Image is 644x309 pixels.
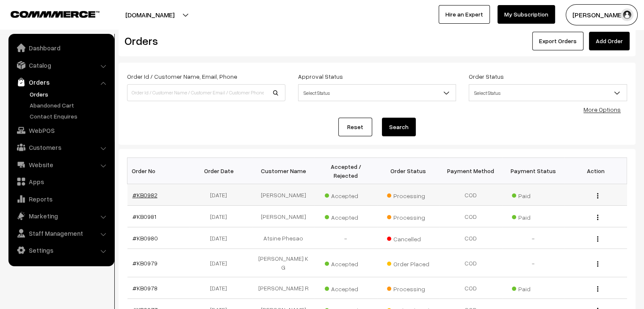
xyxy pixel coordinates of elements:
td: - [502,249,565,277]
td: Atsine Phesao [252,227,315,249]
span: Select Status [299,86,456,100]
span: Accepted [325,211,367,222]
a: WebPOS [11,123,111,138]
img: tab_keywords_by_traffic_grey.svg [84,49,91,56]
span: Order Placed [387,257,429,268]
th: Order Status [377,158,440,184]
button: [PERSON_NAME]… [566,4,638,25]
span: Accepted [325,282,367,293]
label: Approval Status [298,72,343,81]
th: Order No [127,158,190,184]
th: Action [564,158,627,184]
td: [DATE] [190,249,252,277]
span: Cancelled [387,232,429,243]
a: Dashboard [11,40,111,55]
td: [PERSON_NAME] [252,184,315,206]
td: [DATE] [190,206,252,227]
th: Payment Method [439,158,502,184]
span: Processing [387,211,429,222]
button: Search [382,118,416,136]
span: Paid [512,211,554,222]
a: Orders [11,74,111,90]
span: Processing [387,282,429,293]
th: Accepted / Rejected [315,158,377,184]
a: #KB0978 [133,284,158,292]
td: - [315,227,377,249]
span: Accepted [325,257,367,268]
a: Hire an Expert [439,5,490,24]
span: Select Status [469,84,627,101]
span: Paid [512,189,554,200]
img: Menu [597,261,598,267]
div: v 4.0.24 [24,14,41,20]
button: Export Orders [532,32,583,50]
img: tab_domain_overview_orange.svg [23,49,30,56]
a: Reset [338,118,372,136]
a: #KB0981 [133,213,156,220]
h2: Orders [124,34,285,47]
span: Processing [387,189,429,200]
a: Orders [28,90,111,99]
a: More Options [583,106,621,113]
img: Menu [597,236,598,242]
a: Apps [11,174,111,189]
div: Domain Overview [32,50,76,55]
span: Select Status [469,86,627,100]
img: user [621,8,633,21]
label: Order Id / Customer Name, Email, Phone [127,72,237,81]
span: Accepted [325,189,367,200]
a: #KB0982 [133,191,158,199]
a: Staff Management [11,226,111,241]
input: Order Id / Customer Name / Customer Email / Customer Phone [127,84,285,101]
a: Contact Enquires [28,112,111,121]
a: #KB0979 [133,259,158,267]
label: Order Status [469,72,504,81]
td: - [502,227,565,249]
td: COD [439,184,502,206]
td: COD [439,227,502,249]
td: COD [439,206,502,227]
a: Reports [11,191,111,207]
a: #KB0980 [133,235,158,242]
img: Menu [597,286,598,292]
button: [DOMAIN_NAME] [96,4,204,25]
th: Order Date [190,158,252,184]
a: COMMMERCE [11,8,85,19]
div: Keywords by Traffic [94,50,143,55]
a: Customers [11,140,111,155]
td: COD [439,277,502,299]
a: Settings [11,243,111,258]
td: [PERSON_NAME] R [252,277,315,299]
img: Menu [597,193,598,199]
td: [DATE] [190,227,252,249]
span: Paid [512,282,554,293]
a: Abandoned Cart [28,101,111,110]
a: Catalog [11,58,111,73]
a: My Subscription [498,5,555,24]
td: [DATE] [190,184,252,206]
th: Customer Name [252,158,315,184]
img: COMMMERCE [11,11,100,17]
td: [PERSON_NAME] K G [252,249,315,277]
td: [DATE] [190,277,252,299]
span: Select Status [298,84,456,101]
img: Menu [597,215,598,220]
td: COD [439,249,502,277]
td: [PERSON_NAME] [252,206,315,227]
th: Payment Status [502,158,565,184]
div: Domain: [DOMAIN_NAME] [22,22,93,29]
img: logo_orange.svg [14,14,20,20]
a: Add Order [589,32,630,50]
img: website_grey.svg [14,22,20,29]
a: Website [11,157,111,172]
a: Marketing [11,208,111,223]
